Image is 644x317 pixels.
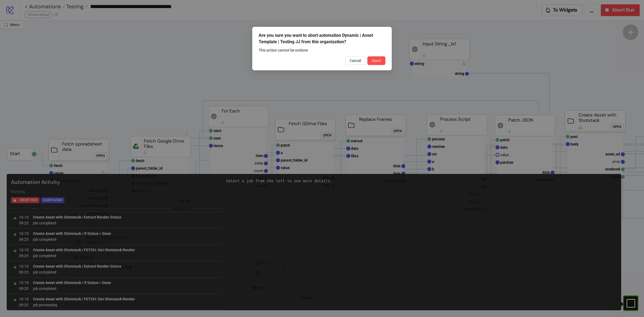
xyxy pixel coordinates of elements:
span: Cancel [350,59,361,63]
div: Are you sure you want to abort automation Dynamic | Asset Template | Testing JJ from this organiz... [259,32,385,45]
button: Abort [367,56,385,65]
span: Abort [372,59,381,63]
button: Cancel [345,56,365,65]
div: This action cannot be undone [259,47,385,53]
